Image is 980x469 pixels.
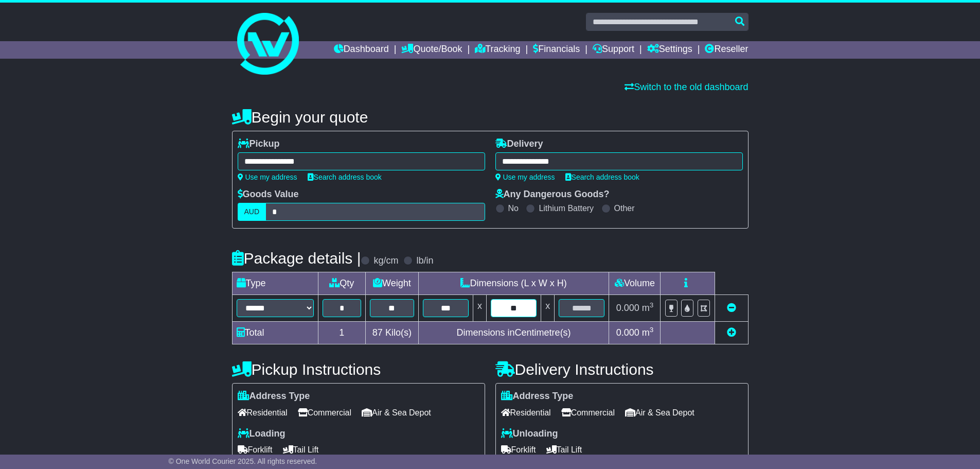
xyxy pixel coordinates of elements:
[366,322,419,344] td: Kilo(s)
[625,405,694,421] span: Air & Sea Depot
[565,173,639,181] a: Search address book
[616,327,639,338] span: 0.000
[614,203,635,213] label: Other
[541,295,555,322] td: x
[232,250,361,267] h4: Package details |
[705,41,748,59] a: Reseller
[366,272,419,295] td: Weight
[727,327,736,338] a: Add new item
[616,303,639,313] span: 0.000
[232,272,318,295] td: Type
[318,322,366,344] td: 1
[318,272,366,295] td: Qty
[642,303,654,313] span: m
[238,189,299,200] label: Goods Value
[416,255,433,267] label: lb/in
[238,138,280,150] label: Pickup
[727,303,736,313] a: Remove this item
[238,442,273,458] span: Forklift
[501,405,551,421] span: Residential
[508,203,519,213] label: No
[238,405,288,421] span: Residential
[238,173,297,181] a: Use my address
[232,109,749,126] h4: Begin your quote
[238,203,266,221] label: AUD
[650,301,654,309] sup: 3
[546,442,582,458] span: Tail Lift
[232,361,485,378] h4: Pickup Instructions
[495,361,749,378] h4: Delivery Instructions
[418,272,609,295] td: Dimensions (L x W x H)
[495,173,555,181] a: Use my address
[495,138,543,150] label: Delivery
[609,272,661,295] td: Volume
[238,391,310,402] label: Address Type
[418,322,609,344] td: Dimensions in Centimetre(s)
[561,405,615,421] span: Commercial
[373,255,398,267] label: kg/cm
[238,428,286,440] label: Loading
[625,82,748,92] a: Switch to the old dashboard
[642,327,654,338] span: m
[501,391,574,402] label: Address Type
[372,327,383,338] span: 87
[501,428,558,440] label: Unloading
[298,405,351,421] span: Commercial
[308,173,382,181] a: Search address book
[232,322,318,344] td: Total
[647,41,692,59] a: Settings
[533,41,580,59] a: Financials
[362,405,431,421] span: Air & Sea Depot
[539,203,594,213] label: Lithium Battery
[650,326,654,334] sup: 3
[169,457,317,465] span: © One World Courier 2025. All rights reserved.
[501,442,536,458] span: Forklift
[495,189,610,200] label: Any Dangerous Goods?
[401,41,462,59] a: Quote/Book
[334,41,389,59] a: Dashboard
[593,41,634,59] a: Support
[473,295,486,322] td: x
[283,442,319,458] span: Tail Lift
[475,41,520,59] a: Tracking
